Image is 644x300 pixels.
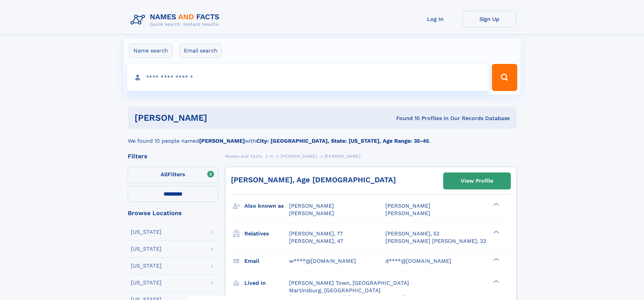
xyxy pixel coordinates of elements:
[385,230,439,237] a: [PERSON_NAME], 52
[270,152,273,160] a: H
[289,210,334,216] span: [PERSON_NAME]
[129,44,172,58] label: Name search
[492,257,500,261] div: ❯
[131,246,162,252] div: [US_STATE]
[385,237,486,245] a: [PERSON_NAME] [PERSON_NAME], 22
[289,203,334,209] span: [PERSON_NAME]
[281,154,317,159] span: [PERSON_NAME]
[289,237,343,245] a: [PERSON_NAME], 47
[462,11,517,27] a: Sign Up
[244,228,289,239] h3: Relatives
[199,138,245,144] b: [PERSON_NAME]
[128,210,218,216] div: Browse Locations
[244,255,289,267] h3: Email
[131,280,162,285] div: [US_STATE]
[161,171,168,178] span: All
[492,230,500,234] div: ❯
[289,287,381,294] span: Martinsburg, [GEOGRAPHIC_DATA]
[408,11,462,27] a: Log In
[325,154,361,159] span: [PERSON_NAME]
[492,64,517,91] button: Search Button
[244,277,289,289] h3: Lived in
[256,138,429,144] b: City: [GEOGRAPHIC_DATA], State: [US_STATE], Age Range: 35-45
[131,263,162,269] div: [US_STATE]
[492,279,500,283] div: ❯
[131,229,162,235] div: [US_STATE]
[492,202,500,207] div: ❯
[135,114,302,122] h1: [PERSON_NAME]
[128,153,218,159] div: Filters
[461,173,493,189] div: View Profile
[289,230,343,237] a: [PERSON_NAME], 77
[444,173,510,189] a: View Profile
[289,280,409,286] span: [PERSON_NAME] Town, [GEOGRAPHIC_DATA]
[128,129,517,145] div: We found 10 people named with .
[281,152,317,160] a: [PERSON_NAME]
[270,154,273,159] span: H
[302,115,510,122] div: Found 10 Profiles In Our Records Database
[385,210,430,216] span: [PERSON_NAME]
[128,11,225,29] img: Logo Names and Facts
[231,176,396,184] a: [PERSON_NAME], Age [DEMOGRAPHIC_DATA]
[385,203,430,209] span: [PERSON_NAME]
[127,64,489,91] input: search input
[225,152,262,160] a: Names and Facts
[128,167,218,183] label: Filters
[244,200,289,212] h3: Also known as
[180,44,222,58] label: Email search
